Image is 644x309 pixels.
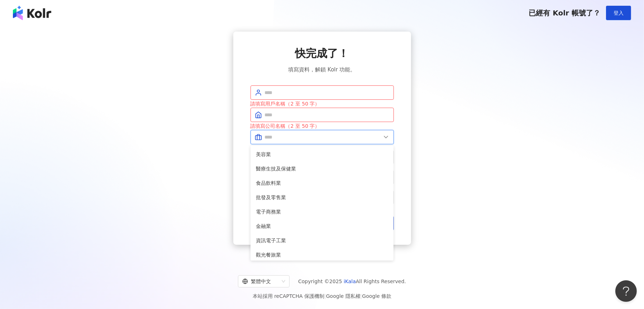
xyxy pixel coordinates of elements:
div: 繁體中文 [242,276,279,287]
span: 登入 [614,10,624,16]
span: | [324,293,326,299]
iframe: Help Scout Beacon - Open [615,280,637,302]
span: 美容業 [256,150,388,158]
span: 電子商務業 [256,208,388,216]
span: 醫療生技及保健業 [256,165,388,173]
a: iKala [344,278,356,284]
div: 請填寫公司名稱（2 至 50 字） [251,122,394,130]
span: 觀光餐旅業 [256,251,388,259]
span: 本站採用 reCAPTCHA 保護機制 [253,292,391,300]
span: 已經有 Kolr 帳號了？ [529,9,600,17]
span: 批發及零售業 [256,193,388,201]
span: Copyright © 2025 All Rights Reserved. [298,277,406,286]
div: 請填寫用戶名稱（2 至 50 字） [251,100,394,108]
span: | [361,293,362,299]
a: Google 條款 [362,293,391,299]
span: 快完成了！ [295,46,349,61]
span: 金融業 [256,222,388,230]
span: 資訊電子工業 [256,237,388,244]
a: Google 隱私權 [326,293,361,299]
button: 登入 [606,6,631,20]
span: 填寫資料，解鎖 Kolr 功能。 [288,65,356,74]
span: 食品飲料業 [256,179,388,187]
img: logo [13,6,51,20]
